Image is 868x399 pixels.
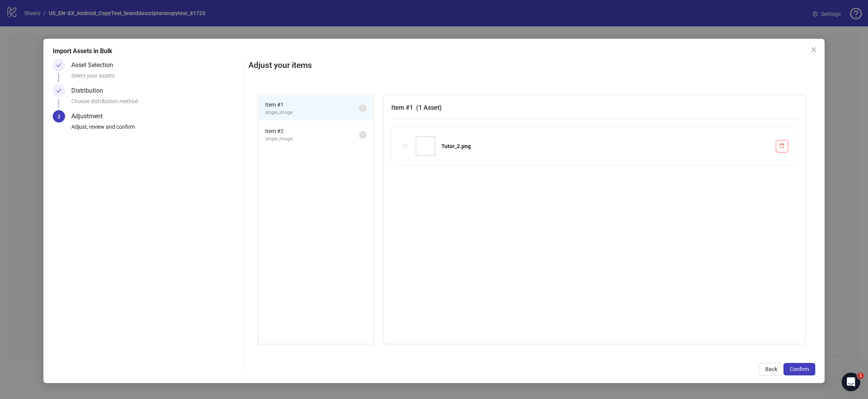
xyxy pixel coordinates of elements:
button: Back [759,363,784,375]
sup: 1 [359,104,367,112]
div: holder [401,142,410,150]
span: Item # 2 [265,127,359,135]
span: holder [403,143,408,149]
span: 1 [361,105,364,111]
div: Import Assets in Bulk [53,47,815,56]
div: Asset Selection [71,59,119,71]
div: Adjust, review and confirm [71,123,242,136]
h3: Item # 1 [391,103,798,112]
div: Distribution [71,85,109,97]
button: Delete [776,140,788,152]
div: Adjustment [71,110,109,123]
h2: Adjust your items [248,59,815,72]
img: Tutor_2.png [416,136,435,156]
span: Back [765,366,777,372]
span: check [56,88,62,93]
span: 1 [361,132,364,138]
button: Close [808,43,820,56]
span: Confirm [790,366,809,372]
span: Item # 1 [265,100,359,109]
span: single_image [265,135,359,143]
iframe: Intercom live chat [842,373,860,391]
span: single_image [265,109,359,116]
span: 1 [858,373,864,379]
sup: 1 [359,131,367,139]
span: delete [779,143,785,149]
div: Select your assets [71,71,242,85]
button: Confirm [784,363,815,375]
span: close [811,47,817,53]
div: Tutor_2.png [441,142,770,150]
span: 3 [57,114,60,120]
div: Choose distribution method [71,97,242,110]
span: check [56,62,62,68]
span: ( 1 Asset ) [416,104,442,111]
